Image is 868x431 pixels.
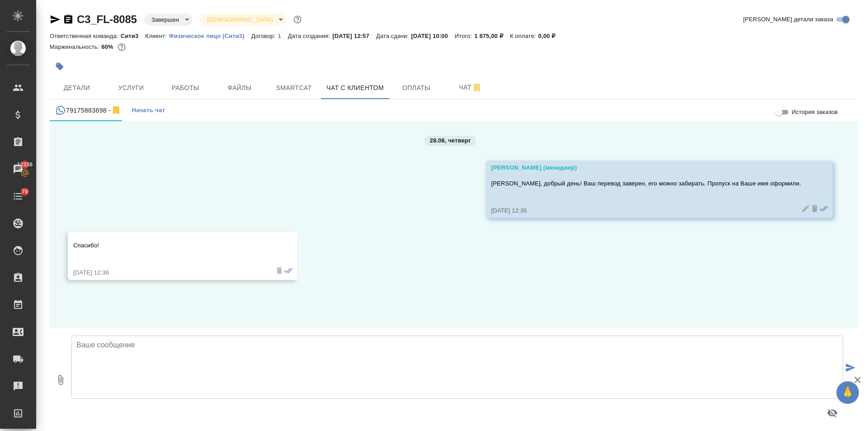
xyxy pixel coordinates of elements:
[169,32,251,39] a: Физическое лицо (Сити3)
[840,383,855,402] span: 🙏
[288,33,332,39] p: Дата создания:
[332,33,376,39] p: [DATE] 12:57
[132,105,165,116] span: Начать чат
[12,160,38,169] span: 12336
[455,33,474,39] p: Итого:
[145,33,169,39] p: Клиент:
[116,41,127,53] button: 623.40 RUB;
[430,136,471,145] p: 28.08, четверг
[2,158,34,180] a: 12336
[55,82,99,94] span: Детали
[251,33,278,39] p: Договор:
[50,14,61,25] button: Скопировать ссылку для ЯМессенджера
[792,108,838,117] span: История заказов
[164,82,207,94] span: Работы
[292,14,303,25] button: Доп статусы указывают на важность/срочность заказа
[491,206,801,215] div: [DATE] 12:35
[149,16,182,24] button: Завершен
[121,33,146,39] p: Сити3
[510,33,538,39] p: К оплате:
[50,43,101,50] p: Маржинальность:
[491,163,801,172] div: [PERSON_NAME] (менеджер)
[109,82,153,94] span: Услуги
[101,43,115,50] p: 60%
[169,33,251,39] p: Физическое лицо (Сити3)
[50,99,858,121] div: simple tabs example
[538,33,562,39] p: 0,00 ₽
[474,33,510,39] p: 1 875,00 ₽
[204,16,275,24] button: [DEMOGRAPHIC_DATA]
[278,32,288,39] a: 1
[55,105,122,116] div: 79175883698 - (undefined)
[127,99,170,121] button: Начать чат
[2,185,34,208] a: 79
[411,33,455,39] p: [DATE] 10:00
[77,13,137,25] a: C3_FL-8085
[821,402,843,424] button: Предпросмотр
[272,82,316,94] span: Smartcat
[376,33,411,39] p: Дата сдачи:
[218,82,261,94] span: Файлы
[491,179,801,188] p: [PERSON_NAME], добрый день! Ваш перевод заверен, его можно забирать. Пропуск на Ваше имя оформили.
[278,33,288,39] p: 1
[73,241,266,250] p: Спасибо!
[326,82,384,94] span: Чат с клиентом
[836,381,859,404] button: 🙏
[50,33,121,39] p: Ответственная команда:
[16,187,33,196] span: 79
[73,268,266,277] div: [DATE] 12:36
[50,57,70,76] button: Добавить тэг
[449,82,492,93] span: Чат
[200,14,286,26] div: Завершен
[395,82,438,94] span: Оплаты
[144,14,193,26] div: Завершен
[743,15,833,24] span: [PERSON_NAME] детали заказа
[63,14,74,25] button: Скопировать ссылку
